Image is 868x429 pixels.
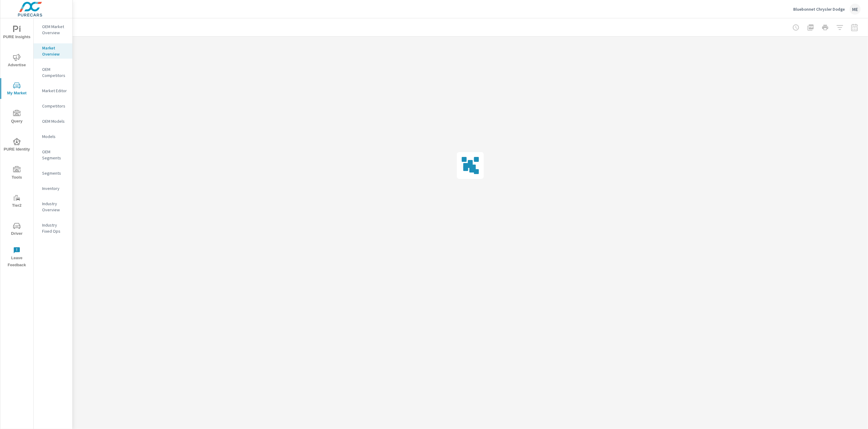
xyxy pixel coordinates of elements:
div: Models [34,132,72,141]
p: Segments [42,170,67,176]
span: Query [2,110,31,125]
span: Driver [2,222,31,237]
div: Segments [34,169,72,178]
span: Tools [2,166,31,181]
div: Market Overview [34,43,72,59]
div: OEM Models [34,117,72,126]
p: Market Overview [42,45,67,57]
p: Inventory [42,185,67,191]
div: OEM Segments [34,147,72,162]
div: OEM Market Overview [34,22,72,37]
div: OEM Competitors [34,65,72,80]
p: Market Editor [42,88,67,94]
p: Industry Fixed Ops [42,222,67,234]
span: Leave Feedback [2,247,31,269]
div: Inventory [34,184,72,193]
div: Competitors [34,101,72,111]
span: PURE Identity [2,138,31,153]
span: Tier2 [2,194,31,209]
p: OEM Market Overview [42,24,67,36]
span: PURE Insights [2,26,31,41]
p: Models [42,133,67,140]
span: My Market [2,82,31,97]
p: OEM Competitors [42,66,67,78]
p: Competitors [42,103,67,109]
span: Advertise [2,54,31,69]
p: OEM Models [42,118,67,124]
p: Industry Overview [42,201,67,213]
div: Market Editor [34,86,72,95]
div: ME [850,4,861,15]
p: OEM Segments [42,149,67,161]
div: Industry Fixed Ops [34,220,72,236]
div: Industry Overview [34,199,72,214]
div: nav menu [0,18,33,271]
p: Bluebonnet Chrysler Dodge [793,6,845,12]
